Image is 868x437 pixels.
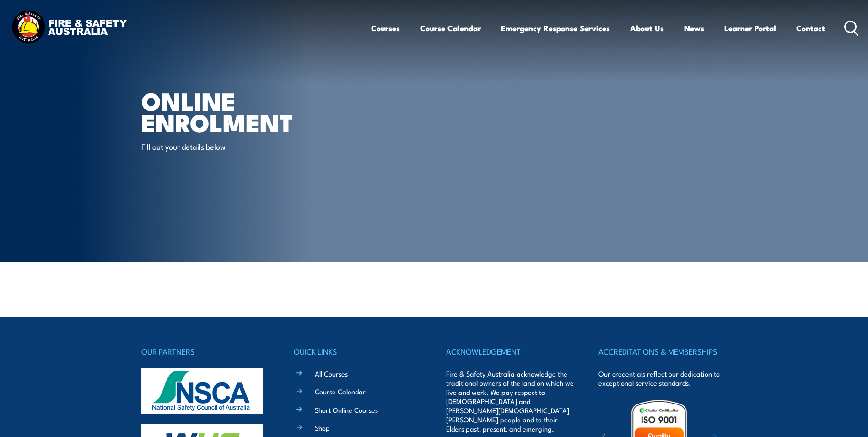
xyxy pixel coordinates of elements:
[371,16,400,40] a: Courses
[684,16,704,40] a: News
[315,387,366,396] a: Course Calendar
[141,90,367,132] h1: Online Enrolment
[598,369,727,388] p: Our credentials reflect our dedication to exceptional service standards.
[294,345,422,358] h4: QUICK LINKS
[724,16,776,40] a: Learner Portal
[630,16,664,40] a: About Us
[446,369,574,433] p: Fire & Safety Australia acknowledge the traditional owners of the land on which we live and work....
[315,423,330,432] a: Shop
[141,141,308,152] p: Fill out your details below
[796,16,825,40] a: Contact
[315,369,348,378] a: All Courses
[141,368,263,414] img: nsca-logo-footer
[315,405,378,415] a: Short Online Courses
[420,16,481,40] a: Course Calendar
[501,16,610,40] a: Emergency Response Services
[141,345,270,358] h4: OUR PARTNERS
[446,345,574,358] h4: ACKNOWLEDGEMENT
[598,345,727,358] h4: ACCREDITATIONS & MEMBERSHIPS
